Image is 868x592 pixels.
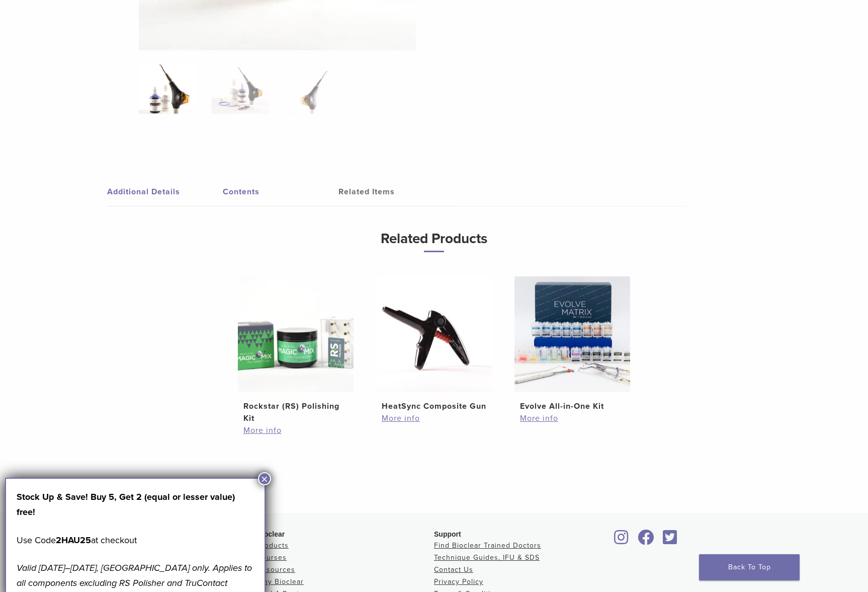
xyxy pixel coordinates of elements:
h2: Rockstar (RS) Polishing Kit [243,400,348,424]
h3: Related Products [165,227,703,252]
em: Valid [DATE]–[DATE], [GEOGRAPHIC_DATA] only. Applies to all components excluding RS Polisher and ... [17,562,252,588]
button: Close [258,472,271,485]
img: Evolve All-in-One Kit [514,276,630,392]
img: Rockstar (RS) Polishing Kit [238,276,354,392]
a: Resources [257,565,295,574]
a: Technique Guides, IFU & SDS [434,553,540,562]
img: Bioclear-Blaster-Kit-Simplified-1-e1548850725122-324x324.jpg [139,63,197,114]
span: Bioclear [257,530,285,538]
a: Find Bioclear Trained Doctors [434,541,541,550]
a: Privacy Policy [434,577,483,586]
a: More info [243,424,348,436]
a: More info [382,412,486,424]
h2: HeatSync Composite Gun [382,400,486,412]
a: Evolve All-in-One KitEvolve All-in-One Kit [511,276,634,412]
a: Bioclear [611,536,632,546]
a: Related Items [338,178,454,206]
img: Blaster Kit - Image 3 [285,63,342,114]
a: Courses [257,553,287,562]
a: Bioclear [634,536,657,546]
span: Support [434,530,461,538]
img: Blaster Kit - Image 2 [212,63,270,114]
a: Back To Top [699,554,800,580]
strong: Stock Up & Save! Buy 5, Get 2 (equal or lesser value) free! [17,491,235,517]
a: Bioclear [659,536,680,546]
a: Contents [223,178,338,206]
a: Products [257,541,289,550]
a: HeatSync Composite GunHeatSync Composite Gun [373,276,496,412]
h2: Evolve All-in-One Kit [520,400,625,412]
a: Contact Us [434,565,473,574]
p: Use Code at checkout [17,533,254,548]
a: More info [520,412,625,424]
a: Why Bioclear [257,577,304,586]
a: Rockstar (RS) Polishing KitRockstar (RS) Polishing Kit [234,276,358,424]
strong: 2HAU25 [56,535,91,546]
img: HeatSync Composite Gun [376,276,492,392]
a: Additional Details [107,178,223,206]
